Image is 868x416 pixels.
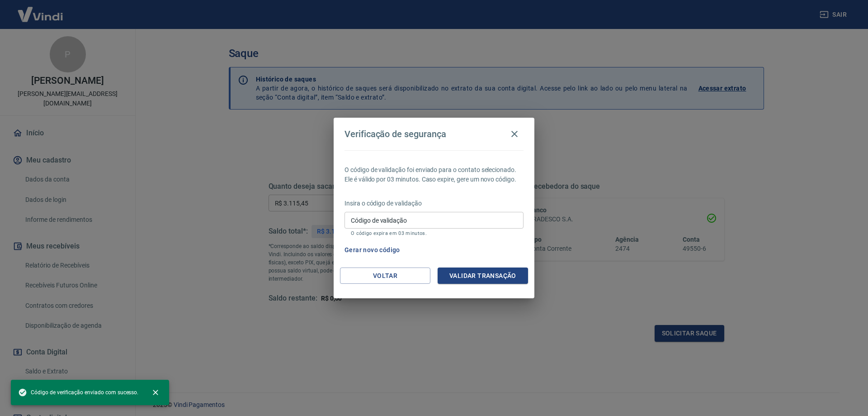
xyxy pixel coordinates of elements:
[344,165,524,184] p: O código de validação foi enviado para o contato selecionado. Ele é válido por 03 minutos. Caso e...
[341,242,404,258] button: Gerar novo código
[146,383,165,402] button: close
[340,268,430,284] button: Voltar
[438,268,528,284] button: Validar transação
[344,199,524,208] p: Insira o código de validação
[18,388,138,397] span: Código de verificação enviado com sucesso.
[344,129,446,139] h4: Verificação de segurança
[351,230,517,236] p: O código expira em 03 minutos.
